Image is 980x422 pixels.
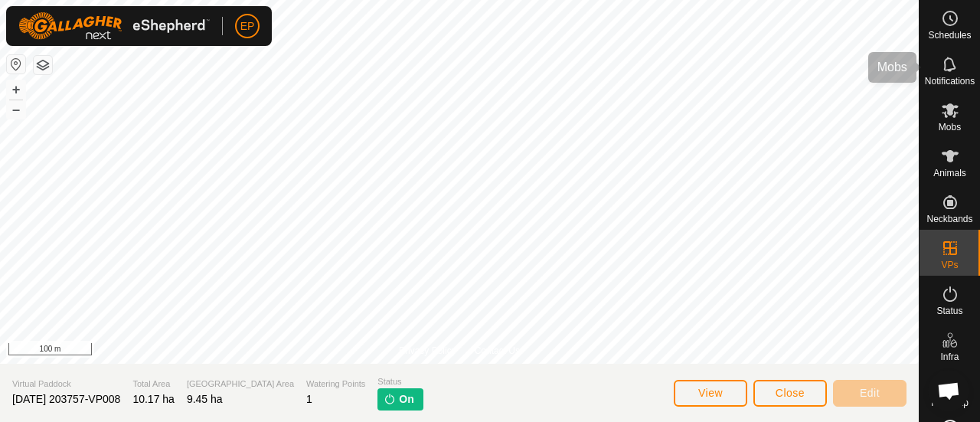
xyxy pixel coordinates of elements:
span: Heatmap [931,398,969,407]
span: View [698,387,723,399]
button: Map Layers [34,56,52,74]
img: turn-on [384,393,396,405]
span: Neckbands [926,214,972,224]
span: EP [240,18,255,34]
span: VPs [941,260,958,270]
span: Notifications [925,77,975,86]
span: Close [776,387,805,399]
span: On [399,391,413,407]
span: [DATE] 203757-VP008 [12,393,120,405]
button: Close [753,380,827,407]
button: + [7,80,25,99]
span: Schedules [928,31,971,40]
span: 9.45 ha [187,393,223,405]
span: Virtual Paddock [12,378,120,391]
span: Watering Points [306,378,365,391]
span: Edit [860,387,880,399]
button: – [7,100,25,119]
span: Total Area [132,378,175,391]
span: Status [936,306,962,316]
span: [GEOGRAPHIC_DATA] Area [187,378,294,391]
div: Open chat [928,370,969,411]
button: Edit [833,380,906,407]
img: Gallagher Logo [18,12,210,40]
span: Infra [940,352,959,361]
a: Privacy Policy [399,344,456,358]
span: 1 [306,393,312,405]
a: Contact Us [475,344,520,358]
span: Mobs [939,123,961,132]
span: Animals [933,168,966,178]
span: Status [377,375,423,388]
button: Reset Map [7,55,25,74]
span: 10.17 ha [132,393,175,405]
button: View [674,380,747,407]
